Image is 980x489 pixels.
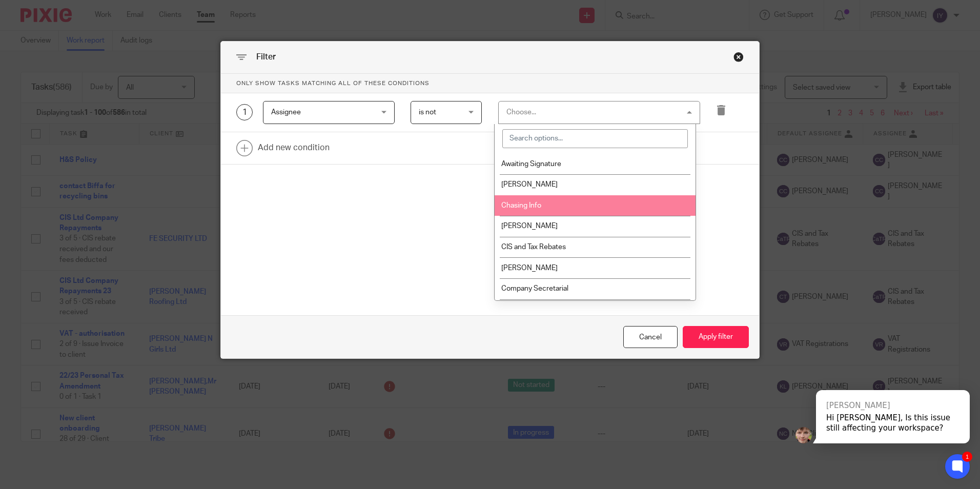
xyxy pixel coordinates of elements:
img: Chy10dY5LEHvj3TC4UfDpNBP8wd5IkGYgqMBIwt0Bvokvgbo6HzD3csUxYwJb3u3T6n1DKehDzt.jpg [795,427,812,443]
div: [PERSON_NAME] [826,400,959,411]
div: Close this dialog window [623,326,678,348]
span: CIS and Tax Rebates [501,243,566,251]
div: Hi [PERSON_NAME], Is this issue still affecting your workspace? [826,413,959,433]
p: Only show tasks matching all of these conditions [221,74,759,93]
span: Chasing Info [501,202,541,209]
div: 1 [962,452,972,462]
button: Apply filter [683,326,749,348]
div: Choose... [506,109,536,116]
input: Search options... [502,129,688,149]
span: Company Secretarial [501,285,568,292]
span: [PERSON_NAME] [501,222,558,230]
span: [PERSON_NAME] [501,181,558,188]
span: is not [419,109,436,116]
div: 1 [236,104,253,120]
span: Awaiting Signature [501,160,561,168]
div: Close this dialog window [733,52,744,62]
span: Filter [256,53,276,61]
span: Assignee [271,109,301,116]
span: [PERSON_NAME] [501,264,558,272]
